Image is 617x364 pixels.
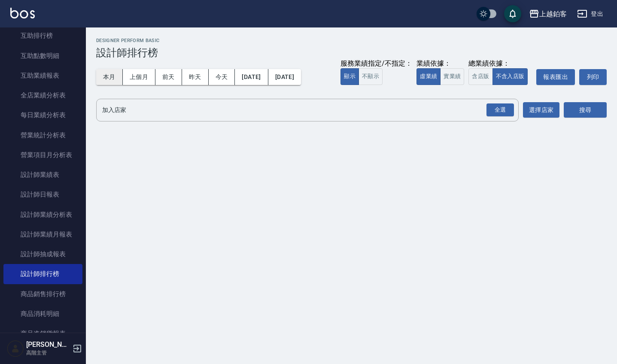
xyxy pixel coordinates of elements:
[26,349,70,357] p: 高階主管
[359,68,383,85] button: 不顯示
[96,38,607,43] h2: Designer Perform Basic
[3,125,82,145] a: 營業統計分析表
[340,68,359,85] button: 顯示
[468,59,532,68] div: 總業績依據：
[504,5,521,22] button: save
[3,324,82,343] a: 商品進銷貨報表
[579,69,607,85] button: 列印
[3,165,82,185] a: 設計師業績表
[7,340,24,357] img: Person
[3,304,82,324] a: 商品消耗明細
[3,46,82,66] a: 互助點數明細
[96,47,607,59] h3: 設計師排行榜
[3,185,82,204] a: 設計師日報表
[3,105,82,125] a: 每日業績分析表
[268,69,301,85] button: [DATE]
[26,340,70,349] h5: [PERSON_NAME]
[416,59,464,68] div: 業績依據：
[3,205,82,224] a: 設計師業績分析表
[155,69,182,85] button: 前天
[3,284,82,304] a: 商品銷售排行榜
[235,69,268,85] button: [DATE]
[536,69,575,85] button: 報表匯出
[3,244,82,264] a: 設計師抽成報表
[468,68,492,85] button: 含店販
[3,66,82,85] a: 互助業績報表
[440,68,464,85] button: 實業績
[485,102,516,118] button: Open
[492,68,528,85] button: 不含入店販
[100,103,502,118] input: 店家名稱
[416,68,441,85] button: 虛業績
[539,9,567,19] div: 上越鉑客
[574,6,607,22] button: 登出
[3,85,82,105] a: 全店業績分析表
[526,5,570,23] button: 上越鉑客
[3,26,82,45] a: 互助排行榜
[209,69,235,85] button: 今天
[123,69,155,85] button: 上個月
[564,102,607,118] button: 搜尋
[523,102,559,118] button: 選擇店家
[3,264,82,284] a: 設計師排行榜
[3,224,82,244] a: 設計師業績月報表
[10,8,35,18] img: Logo
[96,69,123,85] button: 本月
[182,69,209,85] button: 昨天
[340,59,412,68] div: 服務業績指定/不指定：
[3,145,82,165] a: 營業項目月分析表
[486,103,514,117] div: 全選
